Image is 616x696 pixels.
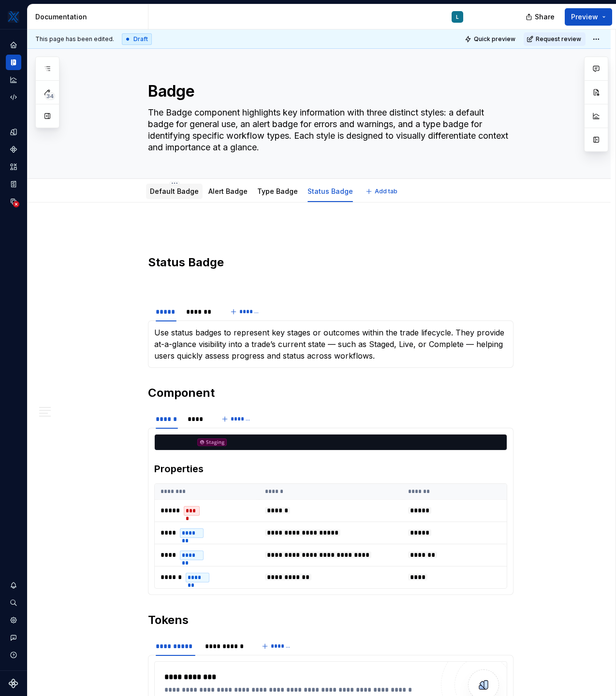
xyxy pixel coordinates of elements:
[9,679,18,688] svg: Supernova Logo
[535,12,555,22] span: Share
[363,185,402,198] button: Add tab
[146,181,203,201] div: Default Badge
[6,176,21,192] a: Storybook stories
[6,142,21,157] a: Components
[375,188,397,195] span: Add tab
[35,12,144,22] div: Documentation
[154,327,507,362] p: Use status badges to represent key stages or outcomes within the trade lifecycle. They provide at...
[565,8,612,26] button: Preview
[521,8,561,26] button: Share
[462,32,520,46] button: Quick preview
[6,630,21,645] button: Contact support
[35,35,114,43] span: This page has been edited.
[6,595,21,610] button: Search ⌘K
[6,124,21,140] a: Design tokens
[308,187,353,195] a: Status Badge
[524,32,586,46] button: Request review
[253,181,302,201] div: Type Badge
[6,89,21,105] a: Code automation
[45,92,55,100] span: 34
[122,33,152,45] div: Draft
[304,181,357,201] div: Status Badge
[6,72,21,87] a: Analytics
[6,159,21,174] a: Assets
[571,12,598,22] span: Preview
[257,187,298,195] a: Type Badge
[6,55,21,70] a: Documentation
[154,327,507,362] section-item: Usage
[6,37,21,53] a: Home
[154,434,507,589] section-item: Design
[148,255,513,270] h2: Status Badge
[148,385,513,401] h2: Component
[6,578,21,593] button: Notifications
[474,35,515,43] span: Quick preview
[6,612,21,628] a: Settings
[205,181,251,201] div: Alert Badge
[208,187,248,195] a: Alert Badge
[8,11,19,23] img: 6599c211-2218-4379-aa47-474b768e6477.png
[6,194,21,209] a: Data sources
[150,187,199,195] a: Default Badge
[148,612,513,628] h2: Tokens
[146,105,512,155] textarea: The Badge component highlights key information with three distinct styles: a default badge for ge...
[146,80,512,103] textarea: Badge
[456,13,459,21] div: L
[536,35,581,43] span: Request review
[154,462,507,476] h3: Properties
